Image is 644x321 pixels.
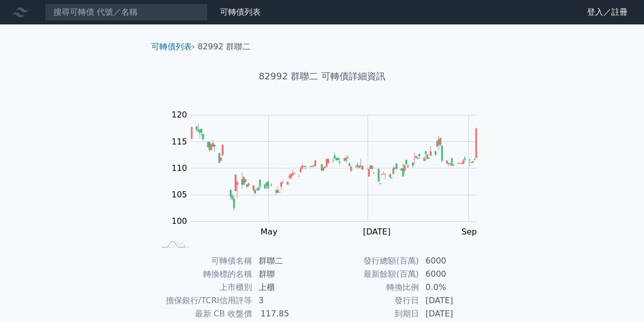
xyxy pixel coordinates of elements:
td: 6000 [419,254,489,268]
a: 登入／註冊 [579,4,636,20]
td: 到期日 [322,307,419,320]
td: 群聯 [253,268,322,281]
td: 3 [253,294,322,307]
td: 上市櫃別 [155,281,253,294]
tspan: 105 [172,190,187,199]
td: 發行總額(百萬) [322,254,419,268]
input: 搜尋可轉債 代號／名稱 [45,4,208,21]
tspan: [DATE] [363,227,390,237]
td: 最新 CB 收盤價 [155,307,253,320]
h1: 82992 群聯二 可轉債詳細資訊 [143,69,501,83]
td: 上櫃 [253,281,322,294]
a: 可轉債列表 [151,42,192,51]
g: Chart [166,110,492,237]
tspan: 120 [172,110,187,120]
td: 群聯二 [253,254,322,268]
td: 擔保銀行/TCRI信用評等 [155,294,253,307]
li: 82992 群聯二 [198,41,250,53]
td: 發行日 [322,294,419,307]
td: 6000 [419,268,489,281]
td: 轉換標的名稱 [155,268,253,281]
tspan: 110 [172,163,187,173]
a: 可轉債列表 [220,7,261,17]
td: [DATE] [419,307,489,320]
td: 可轉債名稱 [155,254,253,268]
td: 0.0% [419,281,489,294]
td: 轉換比例 [322,281,419,294]
td: 最新餘額(百萬) [322,268,419,281]
li: › [151,41,195,53]
td: [DATE] [419,294,489,307]
div: 117.85 [259,308,291,320]
tspan: May [261,227,277,237]
tspan: 100 [172,216,187,226]
tspan: Sep [462,227,477,237]
tspan: 115 [172,137,187,147]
